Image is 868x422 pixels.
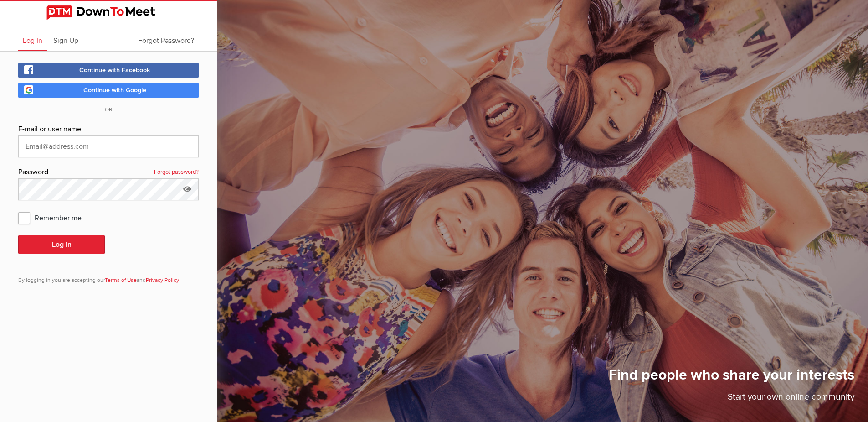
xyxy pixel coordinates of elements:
[18,83,199,98] a: Continue with Google
[105,277,137,284] a: Terms of Use
[46,5,170,20] img: DownToMeet
[83,86,146,94] span: Continue with Google
[134,28,199,51] a: Forgot Password?
[53,36,78,45] span: Sign Up
[18,63,199,78] a: Continue with Facebook
[18,124,199,135] div: E-mail or user name
[23,36,42,45] span: Log In
[96,106,121,113] span: OR
[18,209,91,226] span: Remember me
[18,28,47,51] a: Log In
[18,269,199,285] div: By logging in you are accepting our and
[18,135,199,157] input: Email@address.com
[79,66,150,74] span: Continue with Facebook
[18,167,199,178] div: Password
[154,167,199,178] a: Forgot password?
[609,391,854,408] p: Start your own online community
[18,235,105,254] button: Log In
[49,28,83,51] a: Sign Up
[138,36,194,45] span: Forgot Password?
[146,277,179,284] a: Privacy Policy
[609,366,854,391] h1: Find people who share your interests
